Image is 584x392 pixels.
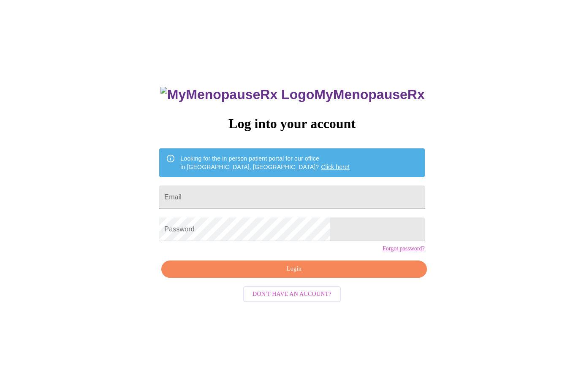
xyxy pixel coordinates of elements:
[383,245,425,252] a: Forgot password?
[171,264,417,274] span: Login
[160,87,314,102] img: MyMenopauseRx Logo
[241,290,343,297] a: Don't have an account?
[321,164,350,170] a: Click here!
[159,116,424,132] h3: Log into your account
[243,286,341,303] button: Don't have an account?
[180,151,350,175] div: Looking for the in person patient portal for our office in [GEOGRAPHIC_DATA], [GEOGRAPHIC_DATA]?
[253,289,331,300] span: Don't have an account?
[160,87,425,102] h3: MyMenopauseRx
[161,260,426,278] button: Login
